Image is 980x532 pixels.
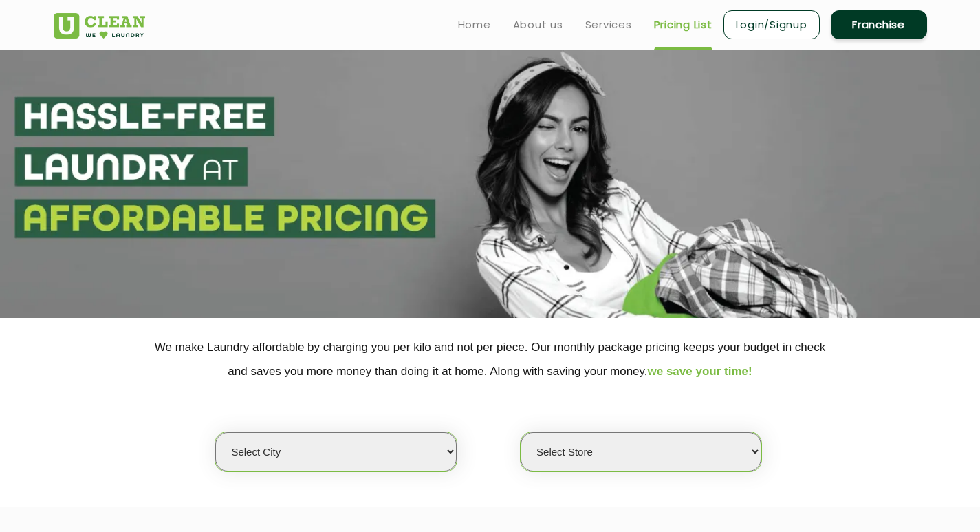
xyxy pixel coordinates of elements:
[54,13,145,39] img: UClean Laundry and Dry Cleaning
[458,17,491,33] a: Home
[831,10,927,39] a: Franchise
[513,17,563,33] a: About us
[654,17,712,33] a: Pricing List
[648,365,752,378] span: we save your time!
[585,17,632,33] a: Services
[54,335,927,383] p: We make Laundry affordable by charging you per kilo and not per piece. Our monthly package pricin...
[723,10,820,39] a: Login/Signup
